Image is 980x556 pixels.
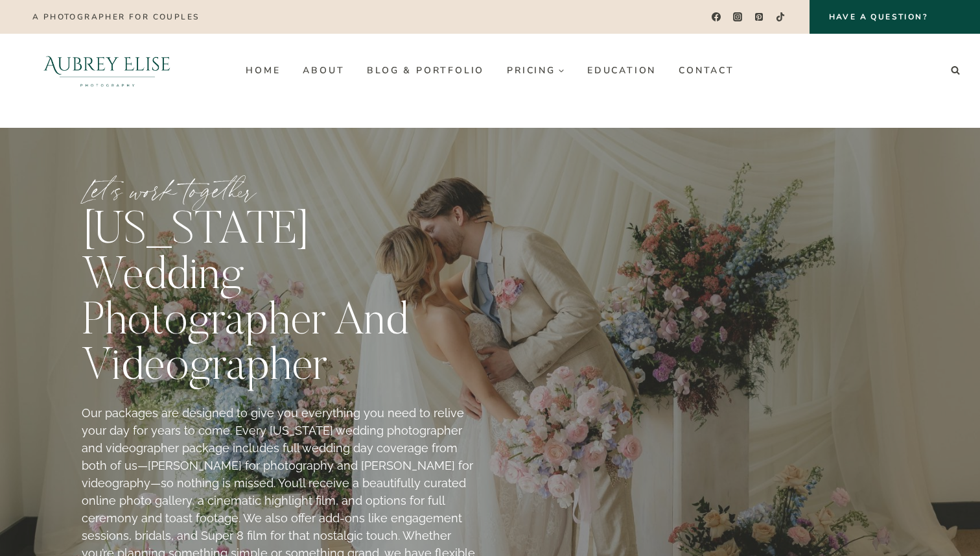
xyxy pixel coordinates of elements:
nav: Primary [235,60,745,80]
p: A photographer for couples [32,12,199,21]
span: Pricing [507,66,565,75]
p: Let’s work together [82,177,480,203]
a: TikTok [771,8,790,27]
a: Home [235,60,292,80]
a: Pinterest [750,8,769,27]
a: Blog & Portfolio [356,60,496,80]
a: About [292,60,356,80]
a: Facebook [706,8,725,27]
button: View Search Form [946,62,964,80]
img: Aubrey Elise Photography [16,34,199,107]
h1: [US_STATE] wedding Photographer and Videographer [82,210,480,391]
a: Contact [668,60,746,80]
a: Pricing [496,60,576,80]
a: Instagram [729,8,747,27]
a: Education [576,60,667,80]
